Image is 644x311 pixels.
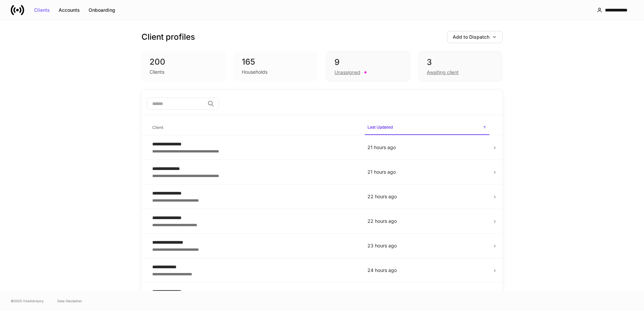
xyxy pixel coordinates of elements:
[84,5,120,15] button: Onboarding
[367,144,487,151] p: 21 hours ago
[242,57,310,67] div: 165
[150,57,218,67] div: 200
[242,69,267,75] div: Households
[326,51,410,81] div: 9Unassigned
[334,69,360,76] div: Unassigned
[89,8,115,12] div: Onboarding
[427,69,459,76] div: Awaiting client
[367,193,487,200] p: 22 hours ago
[34,8,50,12] div: Clients
[30,5,54,15] button: Clients
[367,242,487,249] p: 23 hours ago
[150,121,359,135] span: Client
[365,120,489,135] span: Last Updated
[453,35,497,39] div: Add to Dispatch
[54,5,84,15] button: Accounts
[447,31,503,43] button: Add to Dispatch
[57,298,82,304] a: Data Disclaimer
[152,124,163,131] h6: Client
[367,267,487,274] p: 24 hours ago
[11,298,44,304] span: © 2025 OneAdvisory
[59,8,80,12] div: Accounts
[427,57,494,68] div: 3
[367,124,393,130] h6: Last Updated
[367,218,487,224] p: 22 hours ago
[367,169,487,175] p: 21 hours ago
[141,32,195,42] h3: Client profiles
[150,69,164,75] div: Clients
[418,51,503,81] div: 3Awaiting client
[334,57,402,68] div: 9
